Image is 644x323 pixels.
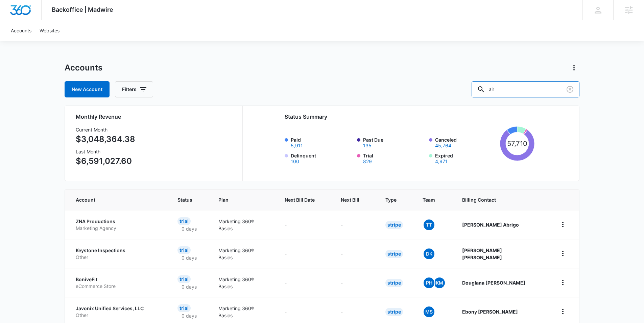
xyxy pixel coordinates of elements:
div: Stripe [385,279,403,287]
td: - [277,268,333,297]
h2: Monthly Revenue [76,113,234,121]
strong: Ebony [PERSON_NAME] [462,309,518,315]
a: ZNA ProductionsMarketing Agency [76,218,161,231]
span: Plan [218,196,268,203]
p: Other [76,312,161,319]
div: Stripe [385,308,403,316]
span: MS [424,306,434,317]
button: Canceled [435,143,451,148]
td: - [333,239,377,268]
h2: Status Summary [285,113,534,121]
p: Marketing 360® Basics [218,305,268,319]
button: Past Due [363,143,372,148]
button: home [557,277,568,288]
td: - [277,239,333,268]
h1: Accounts [65,63,102,73]
td: - [333,268,377,297]
button: Trial [363,159,372,164]
span: Next Bill Date [285,196,315,203]
button: home [557,306,568,317]
span: Team [423,196,436,203]
a: New Account [65,81,110,97]
p: Marketing 360® Basics [218,218,268,232]
p: Other [76,254,161,261]
p: 0 days [177,312,201,319]
p: 0 days [177,254,201,261]
span: Status [177,196,192,203]
button: Delinquent [291,159,299,164]
label: Paid [291,136,353,148]
div: Trial [177,275,191,283]
p: Javonix Unified Services, LLC [76,305,161,312]
button: Actions [569,62,579,73]
div: Trial [177,246,191,254]
span: TT [424,219,434,230]
div: Trial [177,217,191,225]
td: - [277,210,333,239]
tspan: 57,710 [507,139,527,148]
h3: Last Month [76,148,135,155]
div: Stripe [385,250,403,258]
a: Keystone InspectionsOther [76,247,161,260]
label: Trial [363,152,425,164]
span: DK [424,248,434,259]
label: Expired [435,152,497,164]
p: Marketing 360® Basics [218,247,268,261]
label: Delinquent [291,152,353,164]
strong: [PERSON_NAME] [PERSON_NAME] [462,247,502,260]
span: Billing Contact [462,196,541,203]
p: eCommerce Store [76,283,161,290]
strong: Douglana [PERSON_NAME] [462,280,525,286]
td: - [333,210,377,239]
span: Next Bill [341,196,359,203]
p: 0 days [177,283,201,290]
a: Websites [35,20,64,41]
span: Account [76,196,151,203]
p: 0 days [177,225,201,232]
div: Trial [177,304,191,312]
h3: Current Month [76,126,135,133]
p: ZNA Productions [76,218,161,225]
span: KM [434,277,445,288]
button: Clear [565,84,575,95]
p: $6,591,027.60 [76,155,135,167]
span: PH [424,277,434,288]
p: Marketing Agency [76,225,161,232]
button: Expired [435,159,448,164]
button: home [557,248,568,259]
a: BoniveFiteCommerce Store [76,276,161,289]
span: Backoffice | Madwire [52,6,113,13]
a: Javonix Unified Services, LLCOther [76,305,161,318]
label: Past Due [363,136,425,148]
a: Accounts [7,20,35,41]
button: Filters [115,81,153,97]
p: Marketing 360® Basics [218,276,268,290]
button: Paid [291,143,303,148]
label: Canceled [435,136,497,148]
span: Type [385,196,397,203]
div: Stripe [385,221,403,229]
p: Keystone Inspections [76,247,161,254]
input: Search [472,81,579,97]
strong: [PERSON_NAME] Abrigo [462,222,519,228]
button: home [557,219,568,230]
p: BoniveFit [76,276,161,283]
p: $3,048,364.38 [76,133,135,145]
